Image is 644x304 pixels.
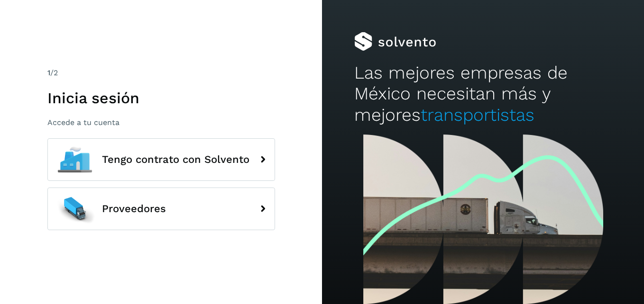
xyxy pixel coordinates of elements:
[354,63,612,125] h2: Las mejores empresas de México necesitan más y mejores
[47,67,275,79] div: /2
[47,118,275,127] p: Accede a tu cuenta
[47,89,275,107] h1: Inicia sesión
[102,154,249,165] span: Tengo contrato con Solvento
[47,138,275,181] button: Tengo contrato con Solvento
[102,203,166,215] span: Proveedores
[47,68,50,77] span: 1
[421,105,534,125] span: transportistas
[47,188,275,230] button: Proveedores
